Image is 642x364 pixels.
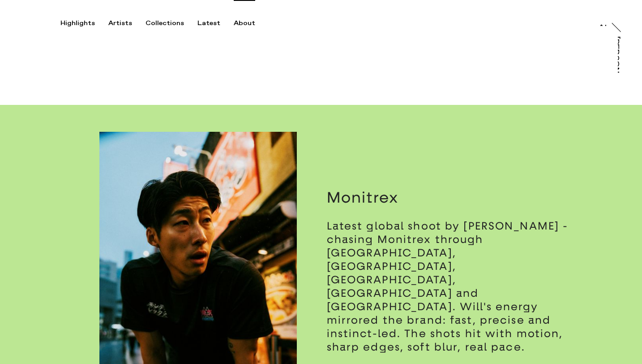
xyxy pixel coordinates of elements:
h3: Monitrex [327,188,584,207]
button: Collections [146,19,197,27]
button: Artists [108,19,146,27]
a: [PERSON_NAME] [618,36,627,73]
div: [PERSON_NAME] [612,36,620,105]
div: Artists [108,19,132,27]
div: Latest [197,19,220,27]
button: Latest [197,19,234,27]
button: Highlights [60,19,108,27]
div: Highlights [60,19,95,27]
div: About [234,19,255,27]
div: Collections [146,19,184,27]
button: About [234,19,269,27]
a: At [599,17,608,26]
p: Latest global shoot by [PERSON_NAME] - chasing Monitrex through [GEOGRAPHIC_DATA], [GEOGRAPHIC_DA... [327,219,584,354]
